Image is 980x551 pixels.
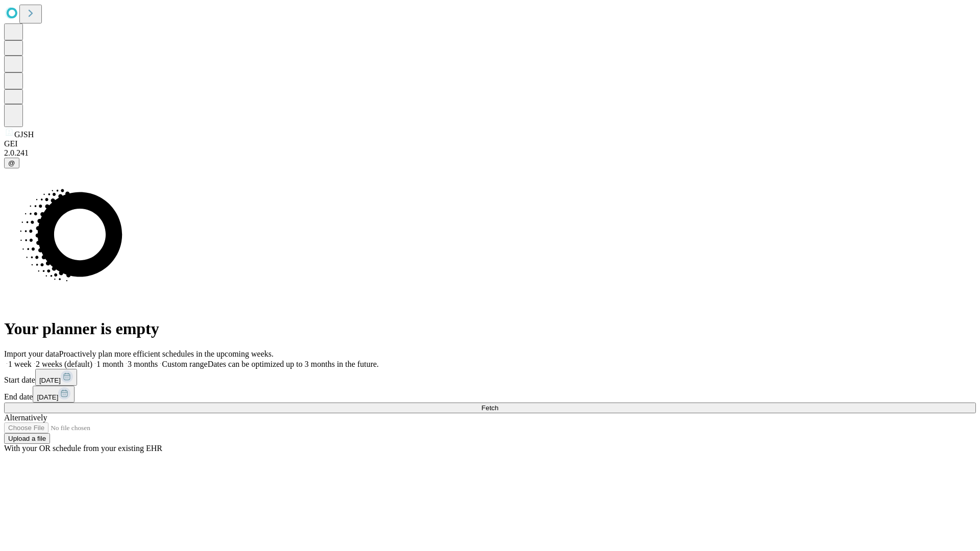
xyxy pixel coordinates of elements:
button: [DATE] [35,369,77,386]
button: @ [4,158,19,168]
span: 2 weeks (default) [36,360,92,368]
div: 2.0.241 [4,148,976,158]
button: Upload a file [4,433,50,444]
div: Start date [4,369,976,386]
button: Fetch [4,403,976,413]
span: Proactively plan more efficient schedules in the upcoming weeks. [59,349,274,358]
span: With your OR schedule from your existing EHR [4,444,162,453]
span: [DATE] [39,377,61,384]
span: Dates can be optimized up to 3 months in the future. [208,360,379,368]
button: [DATE] [33,386,75,403]
span: Custom range [162,360,207,368]
h1: Your planner is empty [4,319,976,338]
span: GJSH [14,130,34,139]
span: 3 months [128,360,158,368]
span: Import your data [4,349,59,358]
div: End date [4,386,976,403]
span: 1 month [96,360,124,368]
span: 1 week [8,360,32,368]
span: @ [8,159,15,167]
span: [DATE] [37,393,58,401]
span: Fetch [481,404,498,412]
span: Alternatively [4,413,47,422]
div: GEI [4,139,976,148]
